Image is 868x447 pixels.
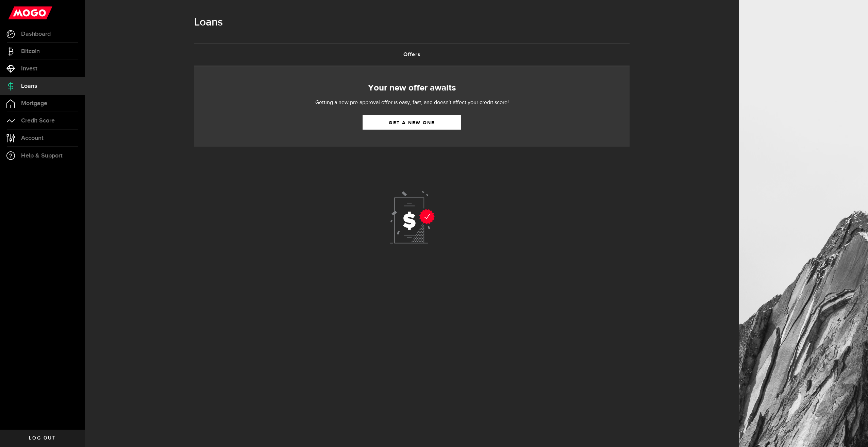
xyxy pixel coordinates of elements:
[21,135,44,141] span: Account
[21,31,51,37] span: Dashboard
[295,99,529,107] p: Getting a new pre-approval offer is easy, fast, and doesn't affect your credit score!
[21,48,40,54] span: Bitcoin
[21,100,47,106] span: Mortgage
[21,118,55,124] span: Credit Score
[21,153,63,159] span: Help & Support
[29,436,56,441] span: Log out
[21,83,37,89] span: Loans
[194,14,630,31] h1: Loans
[21,66,37,72] span: Invest
[363,115,461,130] a: Get a new one
[839,418,868,447] iframe: LiveChat chat widget
[194,43,630,66] ul: Tabs Navigation
[204,81,619,95] h2: Your new offer awaits
[194,44,630,66] a: Offers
